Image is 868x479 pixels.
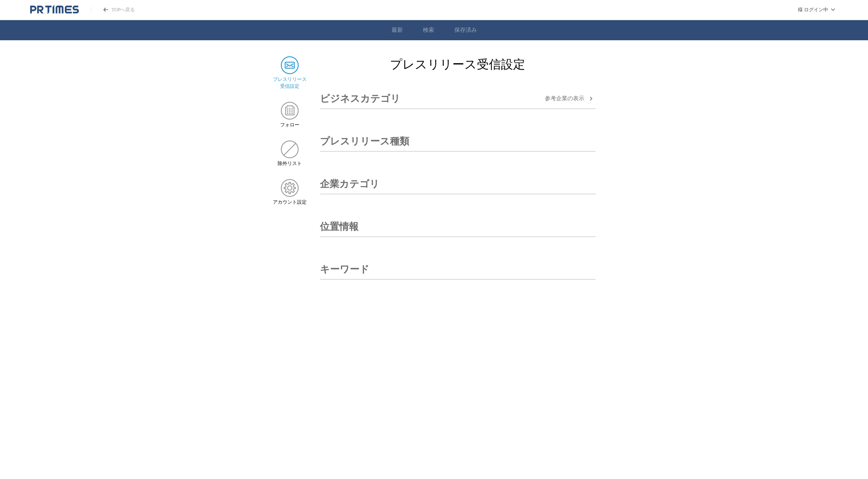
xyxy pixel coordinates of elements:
a: アカウント設定アカウント設定 [273,179,307,206]
span: アカウント設定 [273,199,307,206]
img: プレスリリース 受信設定 [281,56,299,74]
button: 参考企業の表示 [545,94,596,103]
h3: ビジネスカテゴリ [320,89,400,108]
a: PR TIMESのトップページはこちら [91,6,135,13]
span: プレスリリース 受信設定 [273,76,307,90]
img: アカウント設定 [281,179,299,197]
h3: 位置情報 [320,217,359,236]
a: 除外リスト除外リスト [273,140,307,167]
img: 除外リスト [281,140,299,158]
img: フォロー [281,102,299,120]
h3: プレスリリース種類 [320,132,409,151]
h3: キーワード [320,260,369,279]
a: PR TIMESのトップページはこちら [30,5,79,14]
h2: プレスリリース受信設定 [320,56,596,73]
h3: 企業カテゴリ [320,174,379,194]
a: プレスリリース 受信設定プレスリリース 受信設定 [273,56,307,90]
span: 除外リスト [278,160,302,167]
span: フォロー [280,122,299,128]
a: フォローフォロー [273,102,307,128]
span: 参考企業の 表示 [545,95,584,102]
